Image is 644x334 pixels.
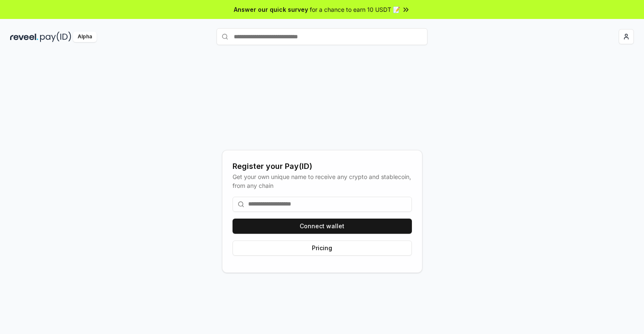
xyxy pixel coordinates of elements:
img: pay_id [40,32,71,42]
div: Get your own unique name to receive any crypto and stablecoin, from any chain [233,172,412,190]
button: Pricing [233,240,412,256]
button: Connect wallet [233,219,412,234]
div: Register your Pay(ID) [233,160,412,172]
span: for a chance to earn 10 USDT 📝 [310,5,400,14]
span: Answer our quick survey [234,5,308,14]
img: reveel_dark [10,32,38,42]
div: Alpha [73,32,97,42]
